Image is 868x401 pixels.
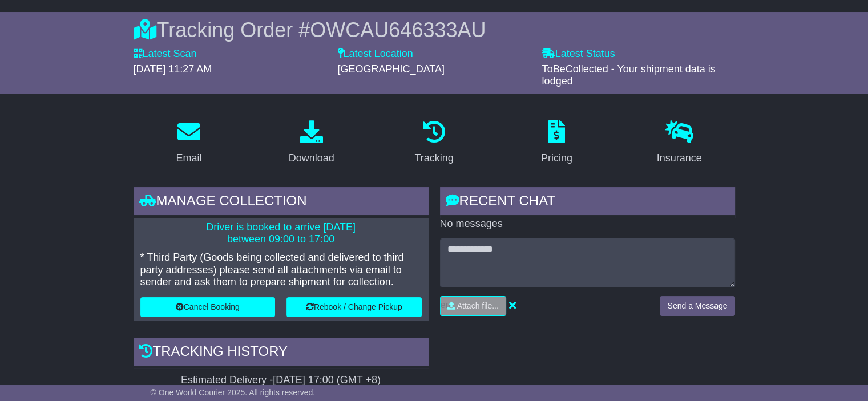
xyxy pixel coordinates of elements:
[134,338,429,368] div: Tracking history
[134,48,197,60] label: Latest Scan
[657,151,702,166] div: Insurance
[140,297,276,317] button: Cancel Booking
[660,296,734,316] button: Send a Message
[289,151,334,166] div: Download
[273,374,381,387] div: [DATE] 17:00 (GMT +8)
[176,151,201,166] div: Email
[338,63,445,75] span: [GEOGRAPHIC_DATA]
[542,48,615,60] label: Latest Status
[541,151,572,166] div: Pricing
[134,63,212,75] span: [DATE] 11:27 AM
[338,48,413,60] label: Latest Location
[310,18,486,42] span: OWCAU646333AU
[134,187,429,218] div: Manage collection
[534,116,580,170] a: Pricing
[414,151,453,166] div: Tracking
[440,218,735,230] p: No messages
[134,374,429,387] div: Estimated Delivery -
[151,388,316,397] span: © One World Courier 2025. All rights reserved.
[440,187,735,218] div: RECENT CHAT
[134,18,735,42] div: Tracking Order #
[407,116,461,170] a: Tracking
[286,297,422,317] button: Rebook / Change Pickup
[140,221,422,246] p: Driver is booked to arrive [DATE] between 09:00 to 17:00
[168,116,209,170] a: Email
[281,116,342,170] a: Download
[140,252,422,289] p: * Third Party (Goods being collected and delivered to third party addresses) please send all atta...
[542,63,716,87] span: ToBeCollected - Your shipment data is lodged
[649,116,709,170] a: Insurance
